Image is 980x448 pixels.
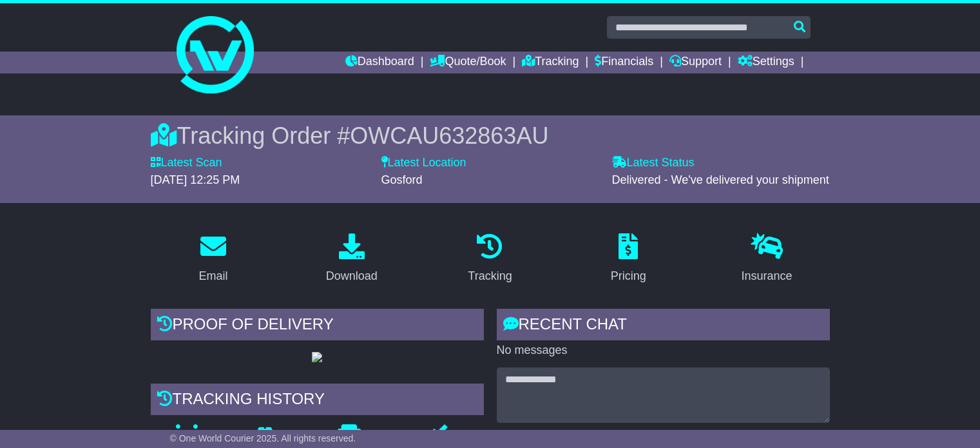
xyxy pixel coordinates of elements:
span: OWCAU632863AU [350,122,548,149]
div: Proof of Delivery [151,309,484,344]
div: Tracking Order # [151,122,830,150]
label: Latest Scan [151,156,222,170]
a: Email [190,229,236,289]
img: GetPodImage [312,352,322,362]
a: Insurance [733,229,801,289]
div: RECENT CHAT [497,309,830,344]
a: Tracking [522,52,579,73]
a: Financials [595,52,653,73]
div: Tracking [468,268,512,285]
span: [DATE] 12:25 PM [151,173,240,186]
a: Settings [738,52,794,73]
div: Tracking history [151,384,484,418]
span: © One World Courier 2025. All rights reserved. [170,433,356,443]
span: Delivered - We've delivered your shipment [612,173,829,186]
label: Latest Location [381,156,466,170]
div: Insurance [742,268,793,285]
div: Pricing [611,268,646,285]
a: Tracking [459,229,520,289]
a: Dashboard [345,52,414,73]
label: Latest Status [612,156,695,170]
a: Support [669,52,722,73]
span: Gosford [381,173,423,186]
p: No messages [497,344,830,358]
a: Download [318,229,386,289]
div: Email [198,268,227,285]
div: Download [326,268,378,285]
a: Pricing [602,229,655,289]
a: Quote/Book [430,52,506,73]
